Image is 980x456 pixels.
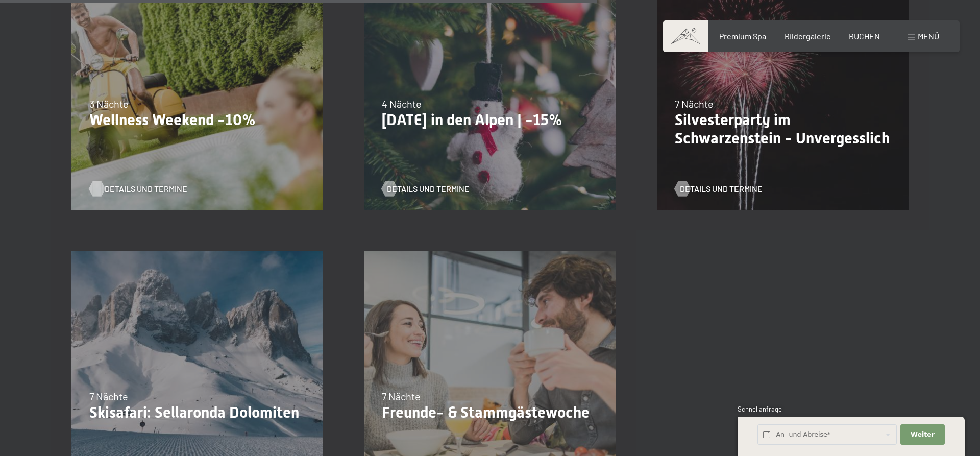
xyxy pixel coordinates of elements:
p: Silvesterparty im Schwarzenstein - Unvergesslich [675,111,891,148]
p: [DATE] in den Alpen | -15% [382,111,598,129]
span: Details und Termine [387,183,470,195]
span: 7 Nächte [89,390,128,402]
p: Freunde- & Stammgästewoche [382,403,598,422]
a: Bildergalerie [785,31,831,41]
span: Weiter [911,430,935,439]
a: BUCHEN [849,31,880,41]
a: Details und Termine [675,183,763,195]
a: Details und Termine [382,183,470,195]
span: Schnellanfrage [738,405,782,413]
span: 7 Nächte [675,98,714,110]
button: Weiter [900,424,944,445]
p: Skisafari: Sellaronda Dolomiten [89,403,305,422]
a: Premium Spa [719,31,766,41]
span: 7 Nächte [382,390,421,402]
span: Menü [918,31,939,41]
span: Details und Termine [105,183,187,195]
p: Wellness Weekend -10% [89,111,305,129]
span: 3 Nächte [89,98,129,110]
span: Details und Termine [680,183,763,195]
a: Details und Termine [89,183,177,195]
span: 4 Nächte [382,98,422,110]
